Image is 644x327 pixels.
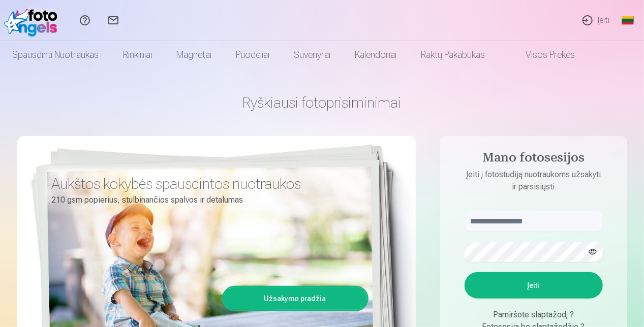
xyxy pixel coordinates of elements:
a: Kalendoriai [343,41,409,69]
img: /fa2 [4,4,63,37]
h3: Aukštos kokybės spausdintos nuotraukos [52,175,361,193]
a: Suvenyrai [282,41,343,69]
a: Rinkiniai [111,41,164,69]
div: Pamiršote slaptažodį ? [465,309,603,321]
a: Visos prekės [497,41,587,69]
a: Užsakymo pradžia [224,287,367,310]
button: Įeiti [465,272,603,299]
p: 210 gsm popierius, stulbinančios spalvos ir detalumas [52,193,361,207]
a: Raktų pakabukas [409,41,497,69]
a: Puodeliai [224,41,282,69]
h4: Mano fotosesijos [454,150,613,169]
h1: Ryškiausi fotoprisiminimai [17,93,627,112]
p: Įeiti į fotostudiją nuotraukoms užsakyti ir parsisiųsti [454,169,613,193]
a: Magnetai [164,41,224,69]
